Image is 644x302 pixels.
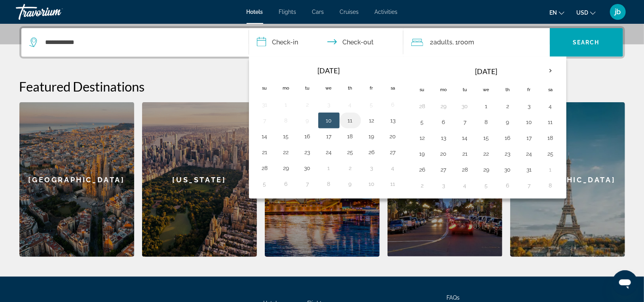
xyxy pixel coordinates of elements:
button: Day 23 [301,147,314,158]
button: Day 4 [344,99,357,110]
button: Search [550,28,623,57]
button: Day 5 [258,178,271,189]
span: 2 [430,37,453,48]
button: Day 29 [480,164,493,175]
button: Day 14 [258,131,271,142]
button: Day 2 [301,99,314,110]
th: [DATE] [433,62,540,81]
button: Day 9 [502,117,514,128]
button: Day 9 [301,115,314,126]
a: Activities [375,9,398,15]
button: Day 12 [365,115,378,126]
button: Day 29 [437,101,450,112]
span: jb [615,8,621,16]
button: Day 7 [301,178,314,189]
button: Day 26 [365,147,378,158]
button: Day 10 [323,115,335,126]
span: en [549,10,557,16]
button: Day 27 [437,164,450,175]
button: Day 19 [365,131,378,142]
a: [GEOGRAPHIC_DATA] [19,102,134,257]
button: Day 6 [280,178,293,189]
a: Flights [279,9,296,15]
button: Day 19 [416,148,429,159]
button: Day 8 [323,178,335,189]
button: Day 25 [344,147,357,158]
button: Day 7 [459,117,471,128]
button: Day 26 [416,164,429,175]
a: Hotels [247,9,263,15]
button: Day 24 [523,148,536,159]
button: Day 28 [416,101,429,112]
a: Cars [312,9,324,15]
button: Day 1 [280,99,293,110]
button: Change language [549,7,564,18]
button: Day 16 [502,132,514,143]
button: Day 30 [502,164,514,175]
button: Day 5 [480,180,493,191]
button: Day 23 [502,148,514,159]
button: Day 15 [480,132,493,143]
a: [US_STATE] [142,102,257,257]
button: Day 30 [301,162,314,174]
button: Day 28 [459,164,471,175]
button: Day 1 [480,101,493,112]
div: Search widget [21,28,623,57]
a: FAQs [447,294,460,301]
button: Day 1 [544,164,557,175]
span: Search [573,39,600,46]
button: Day 3 [437,180,450,191]
button: Day 18 [344,131,357,142]
button: Day 12 [416,132,429,143]
button: Day 18 [544,132,557,143]
button: Change currency [576,7,596,18]
button: Day 3 [323,99,335,110]
button: Day 7 [523,180,536,191]
a: Cruises [340,9,359,15]
button: Day 8 [280,115,293,126]
h2: Featured Destinations [19,78,625,94]
button: Day 5 [416,117,429,128]
button: Day 29 [280,162,293,174]
button: Day 11 [344,115,357,126]
button: Day 10 [523,117,536,128]
button: Day 5 [365,99,378,110]
button: Day 17 [523,132,536,143]
span: USD [576,10,588,16]
button: Day 6 [437,117,450,128]
iframe: Button to launch messaging window [612,270,638,296]
button: Day 8 [480,117,493,128]
a: Travorium [16,2,95,22]
span: Room [458,38,475,46]
button: User Menu [608,4,628,20]
button: Day 27 [387,147,399,158]
button: Day 14 [459,132,471,143]
button: Day 15 [280,131,293,142]
th: [DATE] [275,62,382,79]
button: Check in and out dates [249,28,403,57]
button: Day 10 [365,178,378,189]
button: Day 6 [387,99,399,110]
button: Day 24 [323,147,335,158]
button: Day 25 [544,148,557,159]
button: Day 8 [544,180,557,191]
button: Day 9 [344,178,357,189]
a: [GEOGRAPHIC_DATA] [510,102,625,257]
button: Day 31 [523,164,536,175]
button: Day 2 [502,101,514,112]
button: Day 6 [502,180,514,191]
button: Day 22 [480,148,493,159]
button: Day 21 [459,148,471,159]
button: Day 1 [323,162,335,174]
button: Day 28 [258,162,271,174]
button: Day 21 [258,147,271,158]
button: Day 2 [416,180,429,191]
